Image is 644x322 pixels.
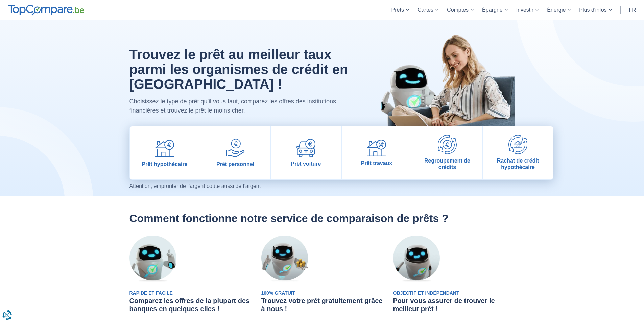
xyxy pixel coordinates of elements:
[8,5,84,16] img: TopCompare
[366,20,515,150] img: image-hero
[129,290,173,296] span: Rapide et Facile
[508,135,527,154] img: Rachat de crédit hypothécaire
[129,297,251,313] h3: Comparez les offres de la plupart des banques en quelques clics !
[155,139,174,157] img: Prêt hypothécaire
[296,139,315,157] img: Prêt voiture
[129,212,515,225] h2: Comment fonctionne notre service de comparaison de prêts ?
[261,290,295,296] span: 100% Gratuit
[142,161,187,167] span: Prêt hypothécaire
[129,97,350,115] p: Choisissez le type de prêt qu'il vous faut, comparez les offres des institutions financières et t...
[130,126,200,179] a: Prêt hypothécaire
[261,236,308,282] img: 100% Gratuit
[438,135,457,154] img: Regroupement de crédits
[291,160,321,167] span: Prêt voiture
[415,157,480,170] span: Regroupement de crédits
[483,126,553,179] a: Rachat de crédit hypothécaire
[393,236,440,282] img: Objectif et Indépendant
[412,126,482,179] a: Regroupement de crédits
[216,161,254,167] span: Prêt personnel
[361,160,392,166] span: Prêt travaux
[129,47,350,92] h1: Trouvez le prêt au meilleur taux parmi les organismes de crédit en [GEOGRAPHIC_DATA] !
[367,140,386,157] img: Prêt travaux
[261,297,383,313] h3: Trouvez votre prêt gratuitement grâce à nous !
[393,290,459,296] span: Objectif et Indépendant
[486,157,550,170] span: Rachat de crédit hypothécaire
[271,126,341,179] a: Prêt voiture
[393,297,515,313] h3: Pour vous assurer de trouver le meilleur prêt !
[342,126,412,179] a: Prêt travaux
[226,139,245,157] img: Prêt personnel
[129,236,176,282] img: Rapide et Facile
[200,126,270,179] a: Prêt personnel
